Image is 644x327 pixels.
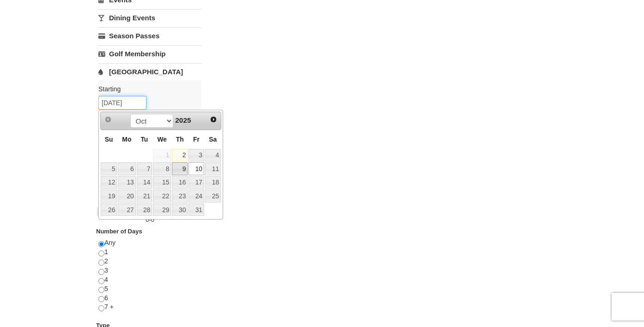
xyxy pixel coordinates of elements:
[101,162,117,175] a: 5
[98,9,201,26] a: Dining Events
[210,116,217,123] span: Next
[98,238,201,321] div: Any 1 2 3 4 5 6 7 +
[153,203,171,216] a: 29
[172,162,188,175] a: 9
[175,116,191,124] span: 2025
[104,116,112,123] span: Prev
[118,162,135,175] a: 6
[102,113,115,126] a: Prev
[193,136,200,143] span: Friday
[105,136,113,143] span: Sunday
[172,203,188,216] a: 30
[172,190,188,202] a: 23
[146,216,149,223] span: 0
[137,190,152,202] a: 21
[188,203,204,216] a: 31
[207,113,220,126] a: Next
[98,215,201,225] label: -
[172,176,188,189] a: 16
[188,190,204,202] a: 24
[118,190,135,202] a: 20
[101,190,117,202] a: 19
[122,136,131,143] span: Monday
[98,27,201,44] a: Season Passes
[96,228,142,235] strong: Number of Days
[101,176,117,189] a: 12
[153,176,171,189] a: 15
[188,162,204,175] a: 10
[172,149,188,162] a: 2
[153,190,171,202] a: 22
[98,63,201,80] a: [GEOGRAPHIC_DATA]
[153,149,171,162] span: 1
[98,84,194,94] label: Starting
[205,190,221,202] a: 25
[151,216,154,223] span: 0
[188,149,204,162] a: 3
[205,176,221,189] a: 18
[188,176,204,189] a: 17
[98,45,201,62] a: Golf Membership
[157,136,167,143] span: Wednesday
[137,162,152,175] a: 7
[137,176,152,189] a: 14
[118,203,135,216] a: 27
[209,136,217,143] span: Saturday
[118,176,135,189] a: 13
[140,136,148,143] span: Tuesday
[153,162,171,175] a: 8
[205,149,221,162] a: 4
[137,203,152,216] a: 28
[176,136,184,143] span: Thursday
[101,203,117,216] a: 26
[205,162,221,175] a: 11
